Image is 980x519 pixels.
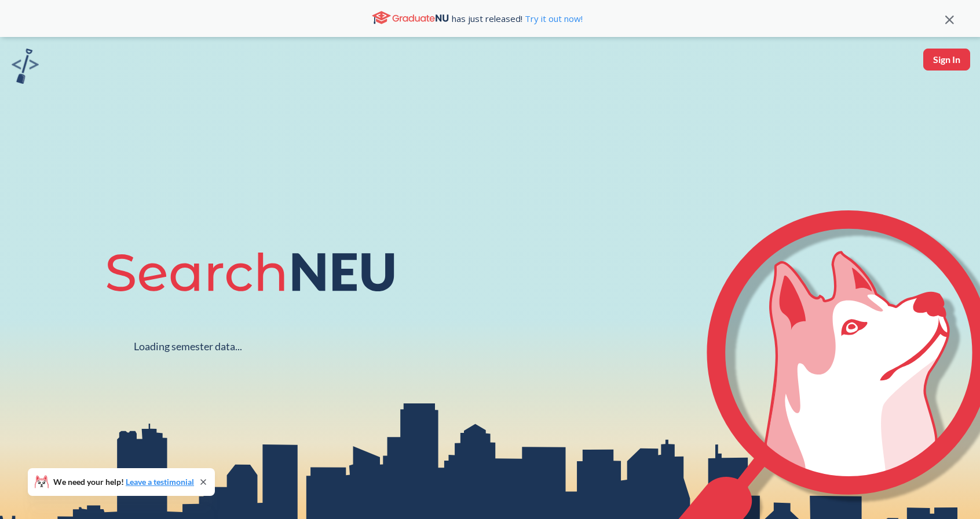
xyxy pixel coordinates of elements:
span: We need your help! [53,478,194,486]
span: has just released! [452,12,583,25]
div: Loading semester data... [134,340,242,353]
button: Sign In [923,49,970,71]
a: Leave a testimonial [126,477,194,487]
a: Try it out now! [522,13,583,24]
img: sandbox logo [12,49,39,84]
a: sandbox logo [12,49,39,87]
